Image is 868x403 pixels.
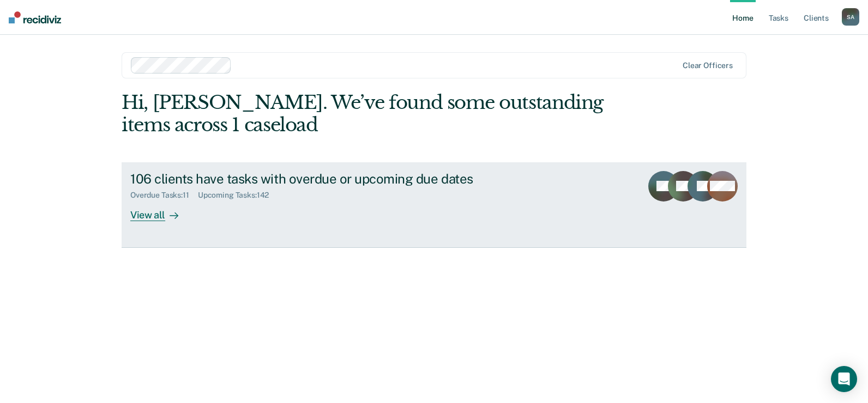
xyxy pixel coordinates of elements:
[122,91,622,136] div: Hi, [PERSON_NAME]. We’ve found some outstanding items across 1 caseload
[130,200,191,221] div: View all
[198,191,278,200] div: Upcoming Tasks : 142
[130,191,198,200] div: Overdue Tasks : 11
[9,11,61,23] img: Recidiviz
[683,61,733,70] div: Clear officers
[130,171,513,187] div: 106 clients have tasks with overdue or upcoming due dates
[842,8,859,26] div: S A
[831,366,857,392] div: Open Intercom Messenger
[842,8,859,26] button: SA
[122,162,746,248] a: 106 clients have tasks with overdue or upcoming due datesOverdue Tasks:11Upcoming Tasks:142View all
